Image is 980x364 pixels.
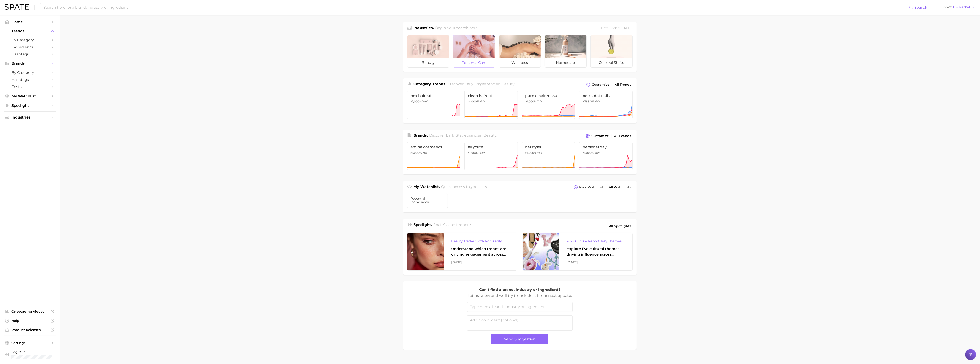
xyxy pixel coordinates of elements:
[411,197,445,204] span: Potential Ingredients
[591,58,632,67] span: cultural shifts
[609,185,631,189] span: All Watchlists
[614,134,631,138] span: All Brands
[43,3,909,11] input: Search here for a brand, industry, or ingredient
[525,151,537,154] span: >1,000%
[4,69,56,76] a: by Category
[502,82,514,86] span: beauty
[583,151,594,154] span: >1,000%
[464,91,518,119] a: clean haircut>1,000% YoY
[4,349,56,361] a: Log out. Currently logged in with e-mail hslocum@essentialingredients.com.
[11,29,48,33] span: Trends
[573,184,605,190] button: New Watchlist
[585,133,610,139] button: Customize
[940,4,977,10] button: ShowUS Market
[11,45,48,49] span: Ingredients
[614,82,633,88] a: All Trends
[467,302,573,312] input: Type here a brand, industry or ingredient
[407,193,448,208] a: Potential Ingredients
[567,246,625,257] div: Explore five cultural themes driving influence across beauty, food, and pop culture.
[11,94,48,98] span: My Watchlist
[579,91,633,119] a: polka dot nails+768.2% YoY
[4,51,56,58] a: Hashtags
[451,246,510,257] div: Understand which trends are driving engagement across platforms in the skin, hair, makeup, and fr...
[4,114,56,121] button: Industries
[423,151,428,155] span: YoY
[499,35,541,68] a: wellness
[4,83,56,90] a: Posts
[441,184,488,190] h2: Quick access to your lists.
[423,100,428,103] span: YoY
[545,35,587,68] a: homecare
[5,4,29,10] img: SPATE
[435,25,478,31] h2: Begin your search here.
[4,339,56,346] a: Settings
[407,142,461,170] a: emina cosmetics>1,000% YoY
[567,238,625,244] div: 2025 Culture Report: Key Themes That Are Shaping Consumer Demand
[608,222,633,230] a: All Spotlights
[451,238,510,244] div: Beauty Tracker with Popularity Index
[11,38,48,42] span: by Category
[914,5,927,10] span: Search
[480,100,485,103] span: YoY
[601,25,633,31] div: Data update: [DATE]
[4,326,56,333] a: Product Releases
[11,61,48,66] span: Brands
[522,142,575,170] a: herstyler>1,000% YoY
[522,91,575,119] a: purple hair mask>1,000% YoY
[613,133,633,139] a: All Brands
[411,145,457,149] span: emina cosmetics
[595,151,600,155] span: YoY
[583,100,594,103] span: +768.2%
[4,18,56,25] a: Home
[583,94,629,98] span: polka dot nails
[467,293,573,299] p: Let us know and we’ll try to include it in our next update.
[407,233,517,271] a: Beauty Tracker with Popularity IndexUnderstand which trends are driving engagement across platfor...
[11,328,48,332] span: Product Releases
[407,35,449,68] a: beauty
[480,151,485,155] span: YoY
[411,100,422,103] span: >1,000%
[592,83,610,87] span: Customize
[609,223,631,229] span: All Spotlights
[414,82,447,86] span: Category Trends .
[414,184,440,190] h1: My Watchlist.
[414,222,432,230] h1: Spotlight.
[11,52,48,56] span: Hashtags
[942,6,952,8] span: Show
[4,317,56,324] a: Help
[11,70,48,75] span: by Category
[11,20,48,24] span: Home
[4,102,56,109] a: Spotlight
[11,77,48,82] span: Hashtags
[11,319,48,323] span: Help
[11,103,48,108] span: Spotlight
[4,76,56,83] a: Hashtags
[4,36,56,44] a: by Category
[523,233,633,271] a: 2025 Culture Report: Key Themes That Are Shaping Consumer DemandExplore five cultural themes driv...
[407,91,461,119] a: box haircut>1,000% YoY
[525,145,572,149] span: herstyler
[467,287,573,293] p: Can't find a brand, industry or ingredient?
[453,58,495,67] span: personal care
[464,142,518,170] a: airycute>1,000% YoY
[537,100,543,103] span: YoY
[4,44,56,51] a: Ingredients
[11,350,69,354] span: Log Out
[448,82,515,86] span: Discover Early Stage trends in .
[4,308,56,315] a: Onboarding Videos
[537,151,543,155] span: YoY
[453,35,495,68] a: personal care
[525,100,537,103] span: >1,000%
[579,142,633,170] a: personal day>1,000% YoY
[407,58,449,67] span: beauty
[491,334,548,344] button: Send Suggestion
[411,151,422,154] span: >1,000%
[11,85,48,89] span: Posts
[585,81,611,88] button: Customize
[11,309,48,314] span: Onboarding Videos
[414,133,428,138] span: Brands .
[525,94,572,98] span: purple hair mask
[567,259,625,265] div: [DATE]
[433,222,473,230] h2: Spate's latest reports.
[595,100,600,103] span: YoY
